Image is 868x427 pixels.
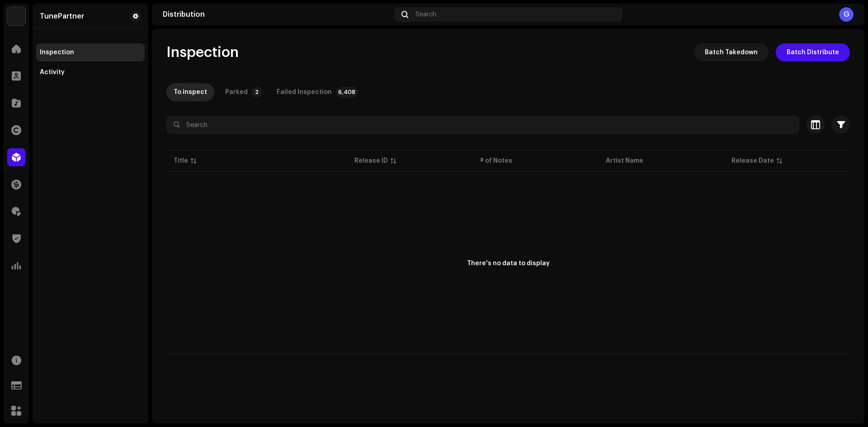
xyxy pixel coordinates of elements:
p-badge: 6,408 [335,87,358,98]
input: Search [166,116,799,134]
div: Inspection [40,49,74,56]
span: Inspection [166,43,239,61]
div: TunePartner [40,13,84,20]
div: Distribution [163,11,391,18]
div: There's no data to display [467,259,550,268]
div: Parked [225,83,248,101]
span: Search [415,11,436,18]
div: Activity [40,69,65,76]
div: To inspect [174,83,207,101]
button: Batch Distribute [776,43,850,61]
span: Batch Takedown [705,43,758,61]
button: Batch Takedown [694,43,769,61]
p-badge: 2 [251,87,262,98]
re-m-nav-item: Activity [36,63,145,81]
re-m-nav-item: Inspection [36,43,145,61]
img: bb549e82-3f54-41b5-8d74-ce06bd45c366 [7,7,25,25]
div: G [839,7,854,22]
span: Batch Distribute [787,43,839,61]
div: Failed Inspection [277,83,332,101]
